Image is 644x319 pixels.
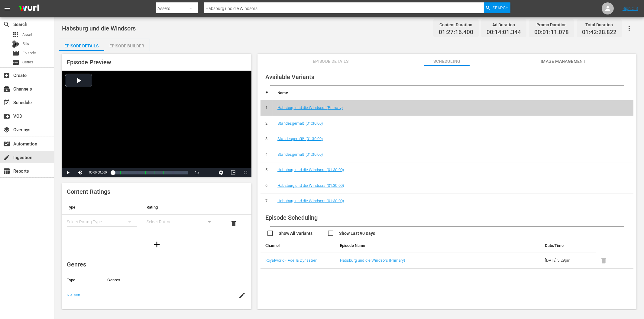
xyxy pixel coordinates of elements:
div: Episode Builder [104,39,150,53]
span: 00:01:11.078 [534,29,569,36]
td: [DATE] 5:29pm [540,253,596,269]
a: Nielsen [67,293,80,297]
button: Mute [74,168,86,177]
a: Habsburg und die Windsors (01:30:00) [277,183,344,188]
span: Genres [67,261,86,268]
button: Search [484,2,510,13]
a: Habsburg und die Windsors (01:30:00) [277,167,344,172]
span: Asset [12,31,19,38]
th: Rating [142,200,222,215]
span: 00:00:00.000 [89,171,107,174]
th: Type [62,273,102,287]
td: 2 [261,116,273,131]
span: delete [230,220,237,227]
div: Total Duration [582,21,616,29]
span: Habsburg und die Windsors [62,25,136,32]
button: Episode Details [59,39,104,51]
span: Ingestion [3,154,10,161]
span: Episode [22,50,36,56]
div: Bits [12,40,19,48]
a: Standesgemäß (01:30:00) [277,136,323,141]
span: create_new_folder [3,113,10,120]
a: Sign Out [623,6,638,11]
td: 3 [261,131,273,147]
span: Schedule [3,99,10,106]
div: Content Duration [439,21,473,29]
div: Ad Duration [487,21,521,29]
td: 6 [261,178,273,193]
span: Search [3,21,10,28]
span: Search [493,2,509,13]
span: Create [3,72,10,79]
a: Habsburg und die Windsors (Primary) [340,258,405,263]
span: Episode Details [308,58,353,65]
a: Habsburg und die Windsors (01:30:00) [277,199,344,203]
span: Reports [3,167,10,175]
button: Jump To Time [215,168,227,177]
button: Playback Rate [191,168,203,177]
button: Play [62,168,74,177]
th: Genres [102,273,231,287]
th: Date/Time [540,238,596,253]
span: menu [4,5,11,12]
td: 1 [261,100,273,116]
span: Series [22,59,33,65]
a: Standesgemäß (01:30:00) [277,121,323,126]
button: Fullscreen [239,168,251,177]
span: Available Variants [265,73,314,81]
span: Image Management [541,58,586,65]
th: Channel [261,238,335,253]
th: Episode Name [335,238,503,253]
span: Content Ratings [67,188,110,195]
a: Standesgemäß (01:30:00) [277,152,323,157]
span: Scheduling [424,58,470,65]
span: Channels [3,85,10,93]
td: 5 [261,162,273,178]
span: movie [12,49,19,57]
th: Type [62,200,142,215]
a: Royalworld - Adel & Dynastien [265,258,317,263]
div: Episode Details [59,39,104,53]
button: Picture-in-Picture [227,168,239,177]
span: Asset [22,32,32,38]
span: Episode Preview [67,59,111,66]
a: Roku [67,309,76,313]
a: Habsburg und die Windsors (Primary) [277,105,343,110]
div: Promo Duration [534,21,569,29]
table: simple table [62,200,251,233]
div: Video Player [62,71,251,177]
span: Bits [22,41,29,47]
button: delete [226,216,241,231]
span: Series [12,59,19,66]
th: Name [273,86,633,100]
button: Episode Builder [104,39,150,51]
span: Episode Scheduling [265,214,318,221]
span: Overlays [3,126,10,133]
th: # [261,86,273,100]
span: 00:14:01.344 [487,29,521,36]
img: ans4CAIJ8jUAAAAAAAAAAAAAAAAAAAAAAAAgQb4GAAAAAAAAAAAAAAAAAAAAAAAAJMjXAAAAAAAAAAAAAAAAAAAAAAAAgAT5G... [15,2,44,16]
span: movie_filter [3,140,10,148]
td: 7 [261,193,273,209]
div: Progress Bar [113,171,188,174]
span: 01:42:28.822 [582,29,616,36]
td: 4 [261,147,273,162]
span: 01:27:16.400 [439,29,473,36]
